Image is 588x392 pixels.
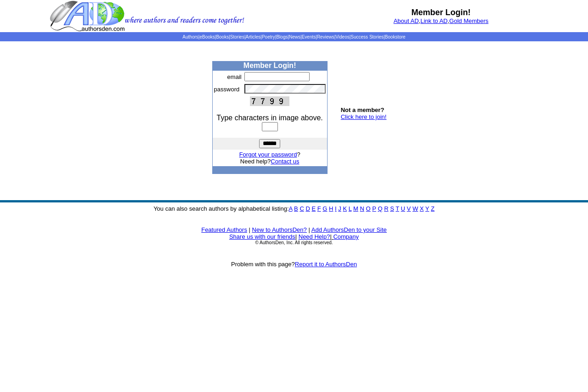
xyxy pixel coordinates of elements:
[289,205,293,212] a: A
[420,205,424,212] a: X
[199,34,215,39] a: eBooks
[317,34,334,39] a: Reviews
[276,34,288,39] a: Blogs
[341,106,384,113] b: Not a member?
[343,205,347,212] a: K
[239,151,300,158] font: ?
[353,205,358,212] a: M
[214,86,240,93] font: password
[311,226,387,233] a: Add AuthorsDen to your Site
[317,205,321,212] a: F
[341,113,387,120] a: Click here to join!
[229,233,295,240] a: Share us with our friends
[295,233,297,240] font: |
[385,34,406,39] a: Bookstore
[349,205,352,212] a: L
[378,205,382,212] a: Q
[412,8,471,17] b: Member Login!
[413,205,418,212] a: W
[294,205,298,212] a: B
[201,226,247,233] a: Featured Authors
[322,205,327,212] a: G
[407,205,411,212] a: V
[335,205,337,212] a: I
[372,205,376,212] a: P
[262,34,275,39] a: Poetry
[182,34,405,39] span: | | | | | | | | | | | |
[425,205,429,212] a: Y
[311,205,316,212] a: E
[255,240,333,245] font: © AuthorsDen, Inc. All rights reserved.
[227,73,242,80] font: email
[295,261,357,268] a: Report it to AuthorsDen
[302,34,316,39] a: Events
[401,205,405,212] a: U
[384,205,388,212] a: R
[217,114,323,122] font: Type characters in image above.
[360,205,364,212] a: N
[252,226,307,233] a: New to AuthorsDen?
[449,17,488,24] a: Gold Members
[230,34,244,39] a: Stories
[330,233,359,240] font: |
[351,34,384,39] a: Success Stories
[394,17,419,24] a: About AD
[390,205,394,212] a: S
[182,34,198,39] a: Authors
[289,34,300,39] a: News
[366,205,371,212] a: O
[329,205,333,212] a: H
[239,151,297,158] a: Forgot your password
[420,17,447,24] a: Link to AD
[300,205,304,212] a: C
[250,96,289,106] img: This Is CAPTCHA Image
[308,226,310,233] font: |
[299,233,330,240] a: Need Help?
[335,34,349,39] a: Videos
[431,205,435,212] a: Z
[249,226,250,233] font: |
[338,205,341,212] a: J
[216,34,229,39] a: Books
[305,205,310,212] a: D
[396,205,399,212] a: T
[240,158,300,165] font: Need help?
[246,34,261,39] a: Articles
[333,233,359,240] a: Company
[231,261,357,268] font: Problem with this page?
[394,17,489,24] font: , ,
[271,158,299,165] a: Contact us
[243,62,296,69] b: Member Login!
[153,205,435,212] font: You can also search authors by alphabetical listing:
